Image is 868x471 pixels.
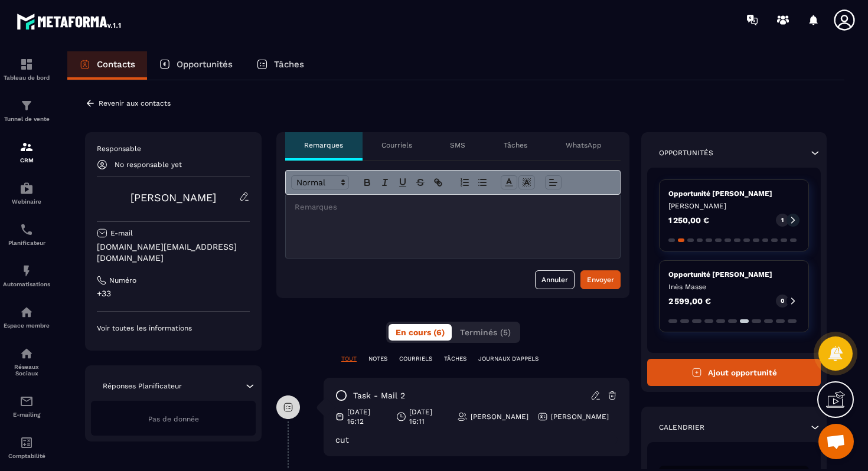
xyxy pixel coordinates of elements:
img: social-network [19,346,34,361]
p: TOUT [341,355,357,363]
img: logo [17,11,123,32]
p: [PERSON_NAME] [471,412,528,421]
img: automations [19,305,34,319]
a: automationsautomationsEspace membre [3,296,50,338]
p: 2 599,00 € [668,297,711,305]
button: Terminés (5) [453,324,518,341]
p: [PERSON_NAME] [668,201,800,211]
a: Tâches [244,51,316,80]
div: Envoyer [587,274,614,286]
p: Inès Masse [668,282,800,292]
p: SMS [450,140,465,150]
p: +33 [97,288,250,299]
p: Calendrier [659,423,704,432]
a: formationformationTunnel de vente [3,90,50,131]
p: [DATE] 16:12 [347,407,387,426]
img: automations [19,181,34,195]
span: En cours (6) [396,328,445,337]
p: Opportunité [PERSON_NAME] [668,189,800,198]
button: Annuler [535,270,575,289]
a: formationformationTableau de bord [3,48,50,90]
p: Opportunités [659,148,713,158]
p: CRM [3,157,50,163]
p: Tâches [504,140,527,150]
p: Courriels [381,140,412,150]
p: Voir toutes les informations [97,323,250,333]
p: 0 [781,297,784,305]
div: cut [335,435,618,444]
p: Revenir aux contacts [99,99,171,107]
a: Ouvrir le chat [818,424,854,459]
p: [DATE] 16:11 [409,407,448,426]
a: schedulerschedulerPlanificateur [3,214,50,255]
a: Contacts [67,51,147,80]
p: Comptabilité [3,453,50,459]
img: scheduler [19,223,34,237]
p: Contacts [97,59,135,70]
p: task - mail 2 [353,390,405,401]
p: Espace membre [3,322,50,329]
p: WhatsApp [566,140,602,150]
a: social-networksocial-networkRéseaux Sociaux [3,338,50,385]
img: accountant [19,436,34,450]
img: formation [19,57,34,71]
a: formationformationCRM [3,131,50,172]
p: Réseaux Sociaux [3,364,50,377]
p: Opportunités [177,59,233,70]
button: Envoyer [580,270,621,289]
p: No responsable yet [115,161,182,169]
p: 1 [781,216,784,224]
p: Planificateur [3,240,50,246]
p: Tableau de bord [3,74,50,81]
p: Webinaire [3,198,50,205]
button: En cours (6) [389,324,452,341]
a: Opportunités [147,51,244,80]
p: [DOMAIN_NAME][EMAIL_ADDRESS][DOMAIN_NAME] [97,241,250,264]
img: automations [19,264,34,278]
span: Terminés (5) [460,328,511,337]
p: E-mail [110,228,133,238]
p: Numéro [109,276,136,285]
p: Tunnel de vente [3,116,50,122]
p: Opportunité [PERSON_NAME] [668,270,800,279]
p: [PERSON_NAME] [551,412,609,421]
p: 1 250,00 € [668,216,709,224]
p: TÂCHES [444,355,466,363]
p: Responsable [97,144,250,153]
a: automationsautomationsAutomatisations [3,255,50,296]
p: Réponses Planificateur [103,381,182,391]
p: Automatisations [3,281,50,287]
p: Remarques [304,140,343,150]
a: accountantaccountantComptabilité [3,427,50,468]
img: formation [19,99,34,113]
a: [PERSON_NAME] [130,191,216,204]
span: Pas de donnée [148,415,199,423]
p: NOTES [368,355,387,363]
img: email [19,394,34,408]
p: Tâches [274,59,304,70]
a: automationsautomationsWebinaire [3,172,50,214]
p: JOURNAUX D'APPELS [478,355,539,363]
p: E-mailing [3,411,50,418]
p: COURRIELS [399,355,432,363]
a: emailemailE-mailing [3,385,50,427]
img: formation [19,140,34,154]
button: Ajout opportunité [647,359,821,386]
